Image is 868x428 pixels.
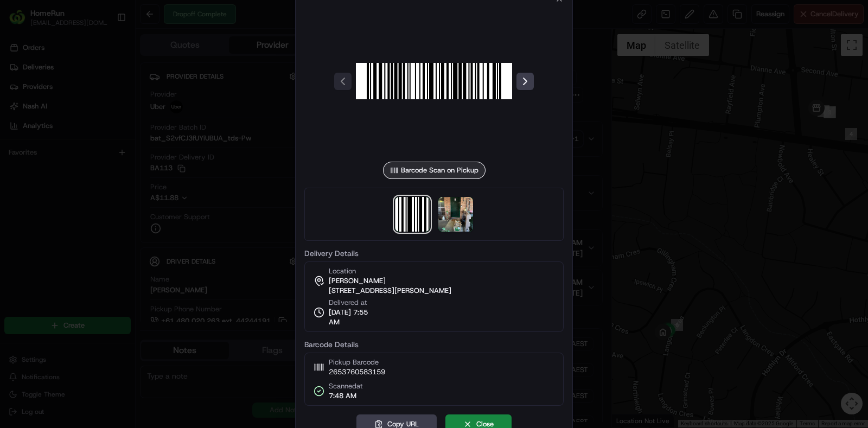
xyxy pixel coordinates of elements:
[92,158,100,167] div: 💻
[329,286,451,296] span: [STREET_ADDRESS][PERSON_NAME]
[11,11,33,33] img: Nash
[7,153,87,173] a: 📗Knowledge Base
[304,250,564,257] label: Delivery Details
[329,367,385,377] span: 2653760583159
[37,104,178,114] div: Start new chat
[395,197,430,232] img: barcode_scan_on_pickup image
[184,107,197,120] button: Start new chat
[329,381,363,391] span: Scanned at
[22,157,83,168] span: Knowledge Base
[28,70,179,81] input: Clear
[37,114,137,123] div: We're available if you need us!
[383,162,486,179] div: Barcode Scan on Pickup
[304,341,564,348] label: Barcode Details
[329,298,379,308] span: Delivered at
[329,308,379,327] span: [DATE] 7:55 AM
[87,153,178,173] a: 💻API Documentation
[11,104,30,123] img: 1736555255976-a54dd68f-1ca7-489b-9aae-adbdc363a1c4
[103,157,174,168] span: API Documentation
[329,276,386,286] span: [PERSON_NAME]
[11,158,20,167] div: 📗
[76,183,131,192] a: Powered byPylon
[329,391,363,401] span: 7:48 AM
[329,357,385,367] span: Pickup Barcode
[108,184,131,192] span: Pylon
[356,3,512,159] img: barcode_scan_on_pickup image
[329,266,356,276] span: Location
[438,197,473,232] img: photo_proof_of_delivery image
[11,43,197,61] p: Welcome 👋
